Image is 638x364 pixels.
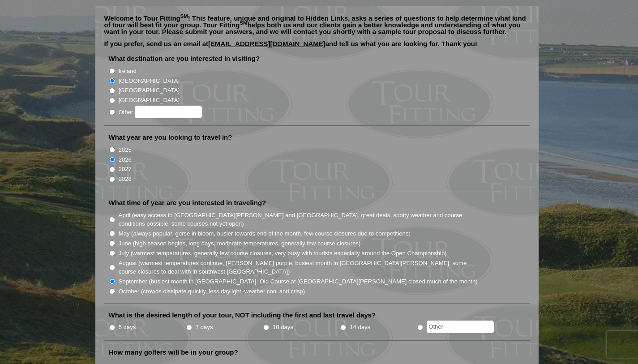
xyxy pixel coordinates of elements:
p: Welcome to Tour Fitting ! This feature, unique and original to Hidden Links, asks a series of que... [104,15,530,35]
label: September (busiest month in [GEOGRAPHIC_DATA], Old Course at [GEOGRAPHIC_DATA][PERSON_NAME] close... [119,277,478,286]
label: How many golfers will be in your group? [109,348,238,357]
label: 2026 [119,155,132,164]
label: 10 days [273,323,293,332]
label: May (always popular, gorse in bloom, busier towards end of the month, few course closures due to ... [119,229,411,238]
label: 7 days [196,323,213,332]
label: 5 days [119,323,136,332]
label: [GEOGRAPHIC_DATA] [119,96,180,105]
label: Other: [119,106,202,118]
label: 2028 [119,175,132,184]
input: Other [427,321,494,333]
label: August (warmest temperatures continue, [PERSON_NAME] purple, busiest month in [GEOGRAPHIC_DATA][P... [119,259,479,276]
label: 14 days [350,323,370,332]
label: October (crowds dissipate quickly, less daylight, weather cool and crisp) [119,287,305,296]
input: Other: [135,106,202,118]
label: July (warmest temperatures, generally few course closures, very busy with tourists especially aro... [119,249,447,258]
label: Ireland [119,67,137,76]
label: June (high season begins, long days, moderate temperatures, generally few course closures) [119,239,361,248]
sup: SM [240,20,248,26]
label: What time of year are you interested in traveling? [109,198,266,207]
a: [EMAIL_ADDRESS][DOMAIN_NAME] [208,40,325,47]
label: [GEOGRAPHIC_DATA] [119,77,180,86]
label: What is the desired length of your tour, NOT including the first and last travel days? [109,311,376,320]
label: [GEOGRAPHIC_DATA] [119,86,180,95]
p: If you prefer, send us an email at and tell us what you are looking for. Thank you! [104,40,530,54]
label: What destination are you interested in visiting? [109,54,260,63]
label: 2025 [119,146,132,154]
label: What year are you looking to travel in? [109,133,232,142]
sup: SM [180,13,188,19]
label: 2027 [119,165,132,174]
label: April (easy access to [GEOGRAPHIC_DATA][PERSON_NAME] and [GEOGRAPHIC_DATA], great deals, spotty w... [119,211,479,228]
